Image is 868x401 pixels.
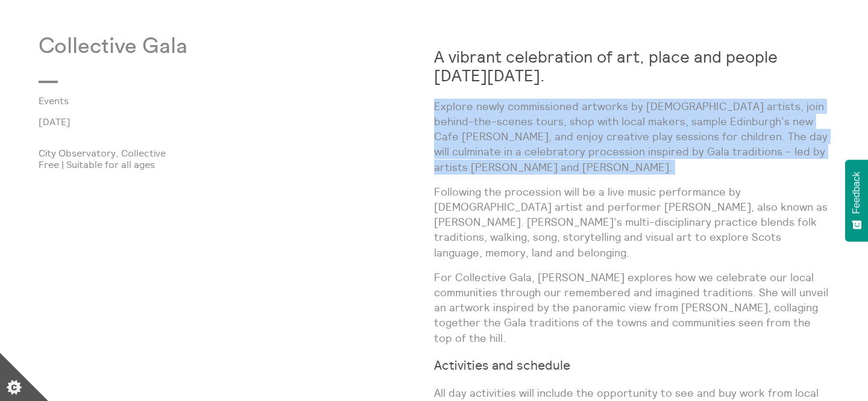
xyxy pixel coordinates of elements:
[845,160,868,241] button: Feedback - Show survey
[39,148,434,158] p: City Observatory, Collective
[39,34,434,59] p: Collective Gala
[434,184,829,260] p: Following the procession will be a live music performance by [DEMOGRAPHIC_DATA] artist and perfor...
[434,46,778,85] strong: A vibrant celebration of art, place and people [DATE][DATE].
[434,270,829,346] p: For Collective Gala, [PERSON_NAME] explores how we celebrate our local communities through our re...
[851,172,862,214] span: Feedback
[39,159,434,170] p: Free | Suitable for all ages
[434,357,570,373] strong: Activities and schedule
[39,95,415,106] a: Events
[39,116,434,127] p: [DATE]
[434,99,829,175] p: Explore newly commissioned artworks by [DEMOGRAPHIC_DATA] artists, join behind-the-scenes tours, ...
